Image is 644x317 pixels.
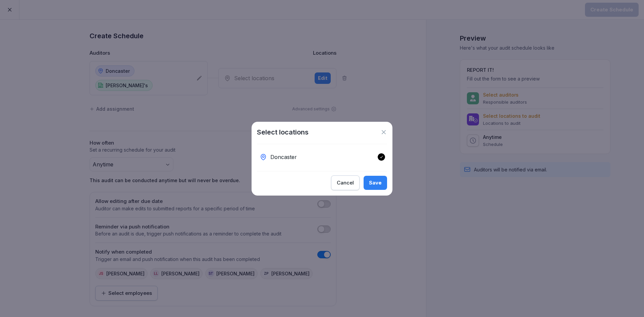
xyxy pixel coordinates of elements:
[337,179,354,187] div: Cancel
[331,175,360,190] button: Cancel
[270,153,297,161] p: Doncaster
[364,176,387,190] button: Save
[369,179,382,187] div: Save
[257,127,309,137] h1: Select locations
